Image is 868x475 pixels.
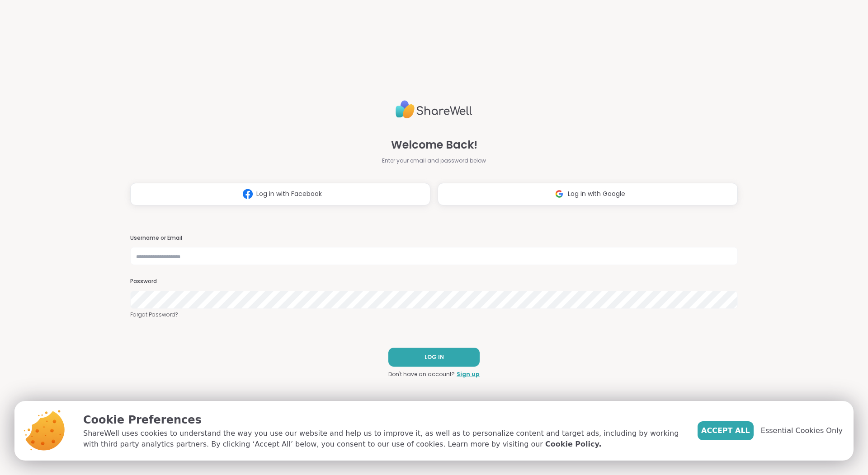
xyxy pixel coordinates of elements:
img: ShareWell Logomark [239,186,256,202]
p: Cookie Preferences [83,412,683,428]
span: Essential Cookies Only [761,425,843,436]
span: Don't have an account? [388,370,455,378]
a: Cookie Policy. [545,439,601,450]
img: ShareWell Logo [396,97,472,122]
span: Welcome Back! [391,137,477,153]
span: Enter your email and password below [382,157,486,165]
span: Log in with Facebook [256,189,322,199]
button: Accept All [698,421,754,440]
span: LOG IN [425,353,444,361]
span: Log in with Google [568,189,625,199]
a: Forgot Password? [130,311,738,319]
a: Sign up [457,370,480,378]
span: Accept All [701,425,750,436]
button: Log in with Facebook [130,183,430,205]
button: LOG IN [388,348,480,367]
img: ShareWell Logomark [551,186,568,202]
p: ShareWell uses cookies to understand the way you use our website and help us to improve it, as we... [83,428,683,450]
h3: Password [130,278,738,285]
h3: Username or Email [130,234,738,242]
button: Log in with Google [438,183,738,205]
